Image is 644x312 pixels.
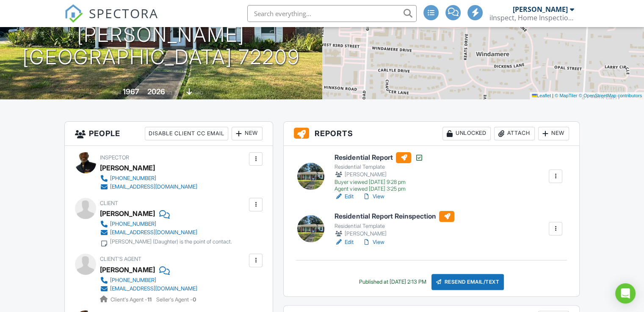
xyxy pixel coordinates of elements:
[334,211,454,222] h6: Residential Report Reinspection
[334,211,454,238] a: Residential Report Reinspection Residential Template [PERSON_NAME]
[100,228,232,237] a: [EMAIL_ADDRESS][DOMAIN_NAME]
[247,5,417,22] input: Search everything...
[166,89,178,96] span: sq. ft.
[145,127,228,140] div: Disable Client CC Email
[64,4,83,23] img: The Best Home Inspection Software - Spectora
[112,89,122,96] span: Built
[110,221,156,227] div: [PHONE_NUMBER]
[532,93,551,98] a: Leaflet
[100,256,141,262] span: Client's Agent
[64,11,158,29] a: SPECTORA
[100,263,155,276] a: [PERSON_NAME]
[100,207,155,220] div: [PERSON_NAME]
[431,274,504,290] div: Resend Email/Text
[147,87,165,96] div: 2026
[359,279,426,285] div: Published at [DATE] 2:13 PM
[156,296,196,303] span: Seller's Agent -
[100,200,118,206] span: Client
[334,164,423,170] div: Residential Template
[110,285,197,292] div: [EMAIL_ADDRESS][DOMAIN_NAME]
[362,192,384,201] a: View
[334,223,454,230] div: Residential Template
[494,127,535,140] div: Attach
[110,183,197,190] div: [EMAIL_ADDRESS][DOMAIN_NAME]
[334,186,423,192] div: Agent viewed [DATE] 3:25 pm
[538,127,569,140] div: New
[334,152,423,163] h6: Residential Report
[552,93,553,98] span: |
[110,175,156,182] div: [PHONE_NUMBER]
[334,170,423,179] div: [PERSON_NAME]
[334,230,454,238] div: [PERSON_NAME]
[100,161,155,174] div: [PERSON_NAME]
[615,283,636,304] div: Open Intercom Messenger
[100,154,129,161] span: Inspector
[100,183,197,191] a: [EMAIL_ADDRESS][DOMAIN_NAME]
[14,1,309,68] h1: [STREET_ADDRESS][PERSON_NAME] [GEOGRAPHIC_DATA] 72209
[100,220,232,228] a: [PHONE_NUMBER]
[362,238,384,246] a: View
[513,5,568,14] div: [PERSON_NAME]
[334,152,423,193] a: Residential Report Residential Template [PERSON_NAME] Buyer viewed [DATE] 9:28 pm Agent viewed [D...
[100,276,197,285] a: [PHONE_NUMBER]
[100,174,197,183] a: [PHONE_NUMBER]
[100,285,197,293] a: [EMAIL_ADDRESS][DOMAIN_NAME]
[65,122,273,146] h3: People
[89,4,158,22] span: SPECTORA
[579,93,642,98] a: © OpenStreetMap contributors
[284,122,579,146] h3: Reports
[111,296,153,303] span: Client's Agent -
[193,296,196,303] strong: 0
[232,127,263,140] div: New
[489,14,574,22] div: iInspect, Home Inspection Services Lic# HI-1619
[123,87,139,96] div: 1967
[110,238,232,245] div: [PERSON_NAME] (Daughter) is the point of contact.
[442,127,491,140] div: Unlocked
[555,93,578,98] a: © MapTiler
[193,89,203,96] span: slab
[110,229,197,236] div: [EMAIL_ADDRESS][DOMAIN_NAME]
[147,296,152,303] strong: 11
[334,179,423,186] div: Buyer viewed [DATE] 9:28 pm
[110,277,156,284] div: [PHONE_NUMBER]
[334,238,354,246] a: Edit
[334,192,354,201] a: Edit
